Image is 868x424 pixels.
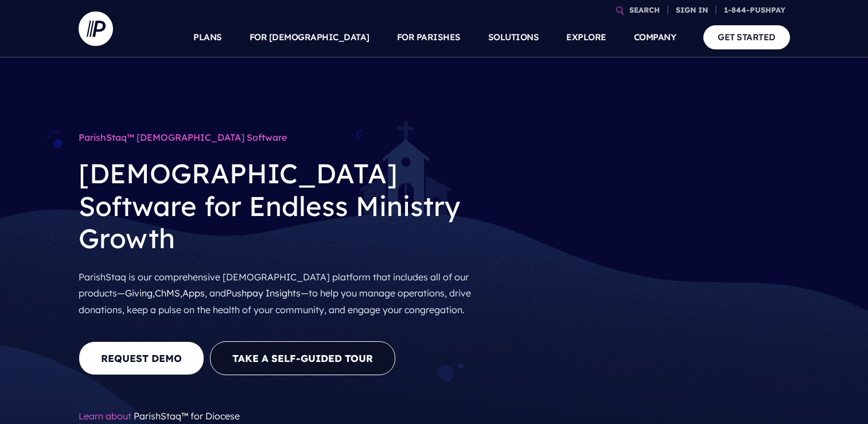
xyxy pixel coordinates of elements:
[397,17,461,57] a: FOR PARISHES
[566,17,606,57] a: EXPLORE
[79,126,486,148] h1: ParishStaq™ [DEMOGRAPHIC_DATA] Software
[155,287,180,299] a: ChMS
[79,148,486,264] h2: [DEMOGRAPHIC_DATA] Software for Endless Ministry Growth
[488,17,539,57] a: SOLUTIONS
[79,264,486,323] p: ParishStaq is our comprehensive [DEMOGRAPHIC_DATA] platform that includes all of our products— , ...
[193,17,222,57] a: PLANS
[182,287,205,299] a: Apps
[703,25,790,49] a: GET STARTED
[134,410,240,422] a: ParishStaq™ for Diocese
[250,17,369,57] a: FOR [DEMOGRAPHIC_DATA]
[634,17,676,57] a: COMPANY
[125,287,153,299] a: Giving
[226,287,301,299] a: Pushpay Insights
[79,341,204,375] a: REQUEST DEMO
[210,341,395,375] a: Take A Self-Guided Tour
